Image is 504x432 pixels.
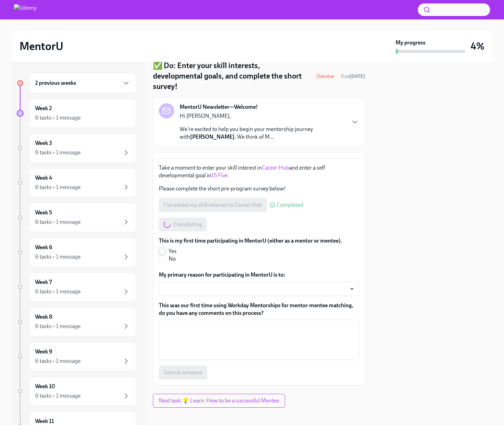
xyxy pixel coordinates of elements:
a: Week 106 tasks • 1 message [17,377,136,406]
button: Next task:💡 Learn: How to be a successful Mentee [153,394,285,408]
p: Take a moment to enter your skill interest in and enter a self developmental goal in [159,164,359,179]
h6: Week 4 [35,174,52,182]
a: Week 76 tasks • 1 message [17,272,136,302]
span: No [169,255,176,263]
label: This is my first time participating in MentorU (either as a mentor or mentee). [159,237,342,245]
a: Week 96 tasks • 1 message [17,342,136,371]
strong: MentorU Newsletter—Welcome! [180,103,258,111]
div: 6 tasks • 1 message [35,149,81,156]
div: 6 tasks • 1 message [35,392,81,400]
div: 6 tasks • 1 message [35,253,81,261]
div: 2 previous weeks [29,73,136,93]
h6: 2 previous weeks [35,79,76,87]
span: Due [341,73,365,79]
strong: [DATE] [350,73,365,79]
span: Overdue [312,74,338,79]
a: Career Hub [262,164,289,171]
div: 6 tasks • 1 message [35,114,81,122]
h6: Week 9 [35,348,52,356]
span: October 3rd, 2025 22:00 [341,73,365,80]
p: We're excited to help you begin your mentorship journey with . We think of M... [180,125,345,141]
label: My primary reason for participating in MentorU is to: [159,271,359,279]
div: 6 tasks • 1 message [35,357,81,365]
a: Week 86 tasks • 1 message [17,307,136,336]
h6: Week 2 [35,105,52,112]
div: ​ [159,282,359,296]
div: 6 tasks • 1 message [35,323,81,330]
span: Next task : 💡 Learn: How to be a successful Mentee [159,397,279,404]
div: 6 tasks • 1 message [35,218,81,226]
h6: Week 3 [35,139,52,147]
img: Udemy [14,4,36,15]
strong: My progress [396,39,425,47]
a: Week 26 tasks • 1 message [17,99,136,128]
a: Week 36 tasks • 1 message [17,133,136,163]
span: Completed [277,202,303,208]
h6: Week 6 [35,244,52,251]
p: Hi [PERSON_NAME], [180,112,345,120]
a: Week 46 tasks • 1 message [17,168,136,197]
a: Week 56 tasks • 1 message [17,203,136,232]
h3: 4% [471,40,485,52]
a: Week 66 tasks • 1 message [17,238,136,267]
div: 6 tasks • 1 message [35,184,81,191]
h6: Week 11 [35,417,54,425]
h4: ✅ Do: Enter your skill interests, developmental goals, and complete the short survey! [153,60,310,92]
span: Yes [169,247,177,255]
h6: Week 8 [35,313,52,321]
h6: Week 5 [35,209,52,217]
a: 15 Five [211,172,228,179]
div: 6 tasks • 1 message [35,288,81,295]
label: This was our first time using Workday Mentorships for mentor-mentee matching, do you have any com... [159,302,359,317]
p: Please complete the short pre-program survey below! [159,185,359,193]
h6: Week 10 [35,383,55,390]
h2: MentorU [19,39,63,53]
h6: Week 7 [35,278,52,286]
strong: [PERSON_NAME] [190,133,235,140]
